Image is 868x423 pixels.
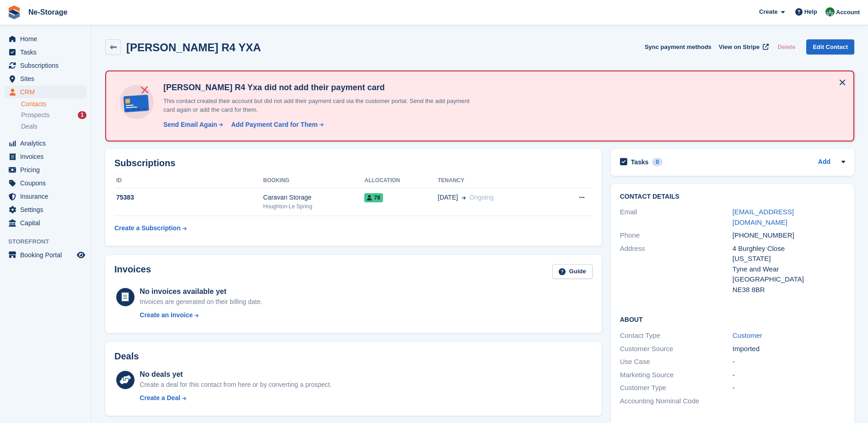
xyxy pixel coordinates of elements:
[5,203,86,216] a: menu
[733,254,845,264] div: [US_STATE]
[620,244,733,295] div: Address
[733,208,794,226] a: [EMAIL_ADDRESS][DOMAIN_NAME]
[25,5,71,20] a: Ne-Storage
[140,286,262,297] div: No invoices available yet
[20,137,75,150] span: Analytics
[5,150,86,163] a: menu
[263,174,364,188] th: Booking
[804,7,817,16] span: Help
[652,158,663,166] div: 0
[733,274,845,285] div: [GEOGRAPHIC_DATA]
[774,39,799,54] button: Delete
[620,396,733,407] div: Accounting Nominal Code
[20,163,75,176] span: Pricing
[20,177,75,190] span: Coupons
[620,344,733,354] div: Customer Source
[806,39,854,54] a: Edit Contact
[715,39,771,54] a: View on Stripe
[20,190,75,203] span: Insurance
[126,41,261,54] h2: [PERSON_NAME] R4 YXA
[364,174,437,188] th: Allocation
[5,163,86,176] a: menu
[7,5,21,19] img: stora-icon-8386f47178a22dfd0bd8f6a31ec36ba5ce8667c1dd55bd0f319d3a0aa187defe.svg
[117,82,156,121] img: no-card-linked-e7822e413c904bf8b177c4d89f31251c4716f9871600ec3ca5bfc59e148c83f4.svg
[733,383,845,393] div: -
[5,46,86,59] a: menu
[78,111,86,119] div: 1
[825,7,835,16] img: Charlotte Nesbitt
[5,86,86,98] a: menu
[818,157,830,168] a: Add
[140,310,193,320] div: Create an Invoice
[5,72,86,85] a: menu
[8,237,91,246] span: Storefront
[20,203,75,216] span: Settings
[5,137,86,150] a: menu
[733,331,762,339] a: Customer
[20,33,75,45] span: Home
[114,158,593,168] h2: Subscriptions
[21,122,38,131] span: Deals
[836,8,860,17] span: Account
[20,217,75,229] span: Capital
[263,193,364,202] div: Caravan Storage
[631,158,649,166] h2: Tasks
[21,122,86,131] a: Deals
[140,393,180,403] div: Create a Deal
[20,150,75,163] span: Invoices
[733,264,845,275] div: Tyne and Wear
[21,100,86,108] a: Contacts
[21,111,49,119] span: Prospects
[552,264,593,279] a: Guide
[20,46,75,59] span: Tasks
[620,193,845,201] h2: Contact Details
[759,7,777,16] span: Create
[469,194,494,201] span: Ongoing
[5,190,86,203] a: menu
[231,120,318,130] div: Add Payment Card for Them
[733,244,845,254] div: 4 Burghley Close
[645,39,712,54] button: Sync payment methods
[438,174,553,188] th: Tenancy
[620,207,733,228] div: Email
[21,110,86,120] a: Prospects 1
[733,344,845,354] div: Imported
[227,120,324,130] a: Add Payment Card for Them
[5,177,86,190] a: menu
[364,193,383,202] span: 78
[20,59,75,72] span: Subscriptions
[733,357,845,367] div: -
[114,264,151,279] h2: Invoices
[733,285,845,295] div: NE38 8BR
[163,120,217,130] div: Send Email Again
[438,193,458,202] span: [DATE]
[620,331,733,341] div: Contact Type
[140,369,331,380] div: No deals yet
[114,223,181,233] div: Create a Subscription
[20,72,75,85] span: Sites
[5,217,86,229] a: menu
[263,202,364,211] div: Houghton-Le Spring
[114,174,263,188] th: ID
[733,370,845,380] div: -
[5,33,86,45] a: menu
[719,43,760,52] span: View on Stripe
[114,193,263,202] div: 75383
[114,351,139,362] h2: Deals
[140,297,262,307] div: Invoices are generated on their billing date.
[620,370,733,380] div: Marketing Source
[620,357,733,367] div: Use Case
[160,82,480,93] h4: [PERSON_NAME] R4 Yxa did not add their payment card
[733,230,845,241] div: [PHONE_NUMBER]
[140,393,331,403] a: Create a Deal
[620,230,733,241] div: Phone
[140,380,331,390] div: Create a deal for this contact from here or by converting a prospect.
[140,310,262,320] a: Create an Invoice
[5,249,86,261] a: menu
[5,59,86,72] a: menu
[114,220,187,237] a: Create a Subscription
[20,86,75,98] span: CRM
[160,97,480,114] p: This contact created their account but did not add their payment card via the customer portal. Se...
[20,249,75,261] span: Booking Portal
[75,249,86,260] a: Preview store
